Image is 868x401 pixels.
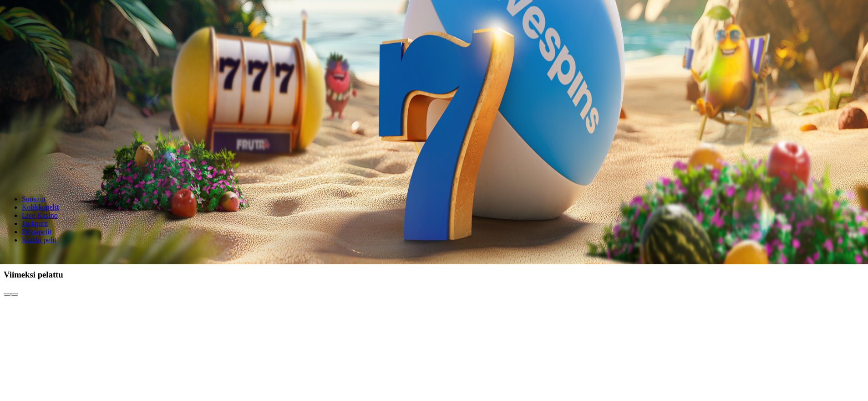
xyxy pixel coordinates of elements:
button: next slide [11,293,18,296]
nav: Lobby [4,180,864,244]
a: Jackpotit [22,220,48,227]
header: Lobby [4,180,864,261]
a: Live Kasino [22,211,58,219]
button: prev slide [4,293,11,296]
a: Kaikki pelit [22,236,56,244]
a: Pöytäpelit [22,228,51,236]
a: Suositut [22,195,46,203]
h3: Viimeksi pelattu [4,270,864,280]
a: Kolikkopelit [22,203,59,211]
